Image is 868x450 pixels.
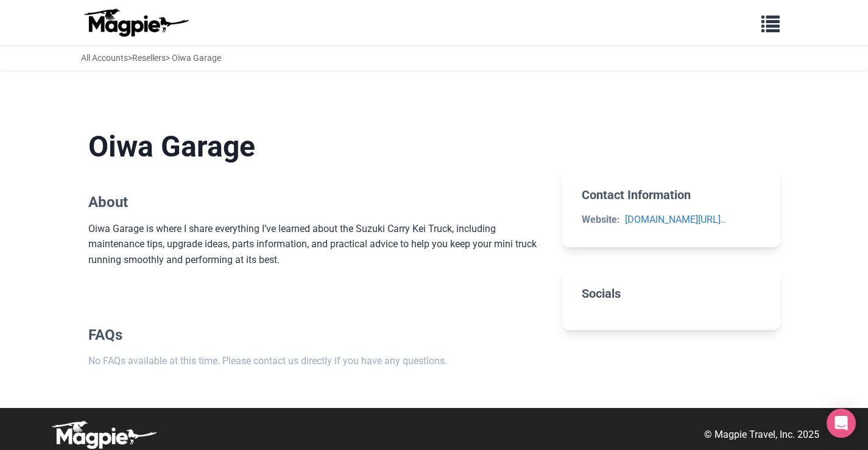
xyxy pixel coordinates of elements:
[827,409,856,438] div: Open Intercom Messenger
[88,353,543,369] p: No FAQs available at this time. Please contact us directly if you have any questions.
[582,214,620,225] strong: Website:
[81,8,191,37] img: logo-ab69f6fb50320c5b225c76a69d11143b.png
[88,194,543,211] h2: About
[81,53,128,63] a: All Accounts
[88,221,543,268] div: Oiwa Garage is where I share everything I’ve learned about the Suzuki Carry Kei Truck, including ...
[81,51,221,65] div: > > Oiwa Garage
[582,188,760,202] h2: Contact Information
[132,53,166,63] a: Resellers
[582,286,760,301] h2: Socials
[704,427,819,443] p: © Magpie Travel, Inc. 2025
[625,214,725,225] a: [DOMAIN_NAME][URL]..
[88,326,543,344] h2: FAQs
[49,420,158,449] img: logo-white-d94fa1abed81b67a048b3d0f0ab5b955.png
[88,129,543,164] h1: Oiwa Garage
